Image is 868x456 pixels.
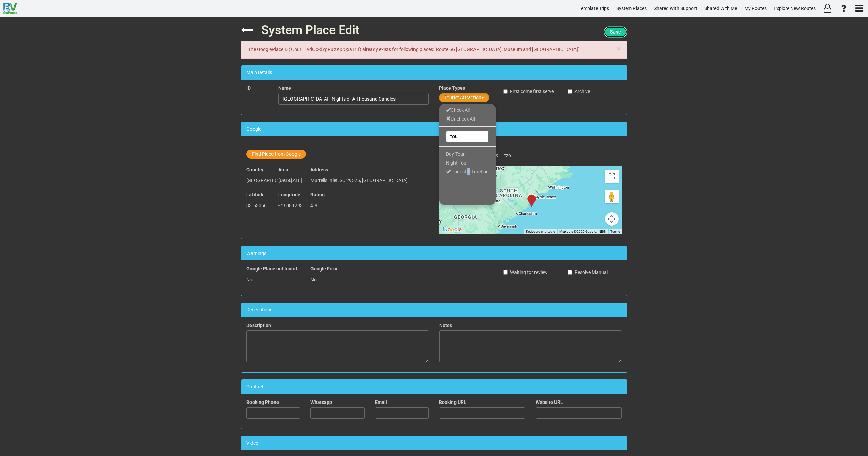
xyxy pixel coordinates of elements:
[246,265,297,272] label: Google Place not found
[310,399,332,406] label: Whatsapp
[610,230,620,233] a: Terms (opens in new tab)
[246,178,292,183] span: [GEOGRAPHIC_DATA]
[246,191,265,198] label: Latitude
[536,399,563,406] label: Website URL
[613,2,650,15] a: System Places
[439,322,452,329] label: Notes
[246,322,271,329] label: Description
[278,191,300,198] label: Longitude
[617,45,621,53] span: ×
[375,399,387,406] label: Email
[439,399,466,406] label: Booking URL
[617,45,621,52] button: Close
[568,89,572,94] input: Archive
[439,93,489,102] button: Tourist Attraction
[446,131,489,142] input: Search...
[310,178,408,183] span: Murrells Inlet, SC 29576, [GEOGRAPHIC_DATA]
[774,6,816,11] span: Explore New Routes
[654,6,697,11] span: Shared With Support
[246,85,251,91] label: ID
[310,277,317,282] span: No
[241,380,627,394] div: Contact
[310,191,325,198] label: Rating
[651,2,700,15] a: Shared With Support
[741,2,770,15] a: My Routes
[439,106,496,114] a: Check All
[446,151,465,157] span: Day Tour
[439,85,465,91] label: Place Types
[704,6,737,11] span: Shared With Me
[446,160,468,166] span: Night Tour
[278,178,302,183] span: [US_STATE]
[310,265,338,272] label: Google Error
[503,88,554,95] label: First come first serve
[261,23,359,37] span: System Place Edit
[576,2,612,15] a: Template Trips
[610,29,621,35] span: Save
[503,89,508,94] input: First come first serve
[241,122,627,136] div: Google
[605,170,619,183] button: Toggle fullscreen view
[241,66,627,80] div: Main Details
[452,169,489,174] span: Tourist Attraction
[246,166,263,173] label: Country
[246,277,253,282] span: No
[278,85,291,91] label: Name
[559,230,606,233] span: Map data ©2025 Google, INEGI
[241,246,627,260] div: Warnings
[568,269,608,276] label: Resolve Manual
[503,270,508,275] input: Waiting for review
[441,225,463,234] img: Google
[310,203,317,208] span: 4.8
[241,41,627,59] div: The GooglePlaceID ('ChIJ___vdOo-dYgRuXKjCQxaTr8') already exists for following places: 'Route 66 ...
[771,2,819,15] a: Explore New Routes
[310,166,328,173] label: Address
[605,212,619,226] button: Map camera controls
[241,436,627,450] div: Video
[568,88,590,95] label: Archive
[568,270,572,275] input: Resolve Manual
[441,225,463,234] a: Open this area in Google Maps (opens a new window)
[3,3,17,14] img: RvPlanetLogo.png
[503,269,548,276] label: Waiting for review
[278,203,303,208] span: -79.081293
[439,114,496,123] a: Uncheck All
[278,166,288,173] label: Area
[241,303,627,317] div: Descriptions
[605,190,619,203] button: Drag Pegman onto the map to open Street View
[744,6,767,11] span: My Routes
[246,399,279,406] label: Booking Phone
[526,229,555,234] button: Keyboard shortcuts
[246,150,306,159] button: Find Place from Google
[579,6,609,11] span: Template Trips
[246,203,267,208] span: 33.53056
[604,26,627,38] button: Save
[616,6,647,11] span: System Places
[701,2,740,15] a: Shared With Me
